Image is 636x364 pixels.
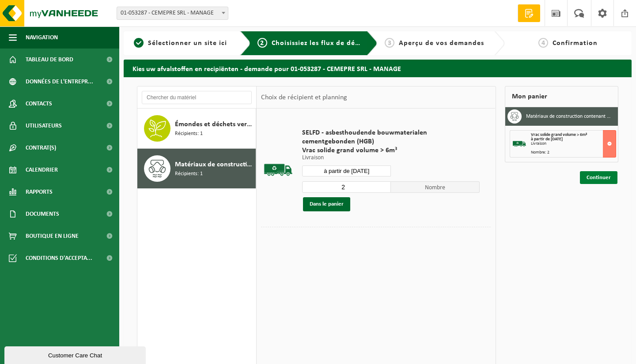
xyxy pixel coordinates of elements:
[26,181,53,203] span: Rapports
[117,7,228,19] span: 01-053287 - CEMEPRE SRL - MANAGE
[117,7,228,20] span: 01-053287 - CEMEPRE SRL - MANAGE
[175,119,254,130] span: Émondes et déchets verts Ø < 12 cm
[175,159,254,170] span: Matériaux de construction contenant de l'amiante lié au ciment (non friable)
[302,165,391,176] input: Sélectionnez date
[303,197,350,211] button: Dans le panier
[4,345,148,364] iframe: chat widget
[175,130,203,138] span: Récipients: 1
[26,203,59,225] span: Documents
[399,40,484,47] span: Aperçu de vos demandes
[128,38,233,49] a: 1Sélectionner un site ici
[531,137,563,142] strong: à partir de [DATE]
[137,109,256,149] button: Émondes et déchets verts Ø < 12 cm Récipients: 1
[538,38,548,48] span: 4
[26,49,73,71] span: Tableau de bord
[26,71,93,93] span: Données de l'entrepr...
[148,40,227,47] span: Sélectionner un site ici
[391,181,480,193] span: Nombre
[302,146,480,155] span: Vrac solide grand volume > 6m³
[137,149,256,188] button: Matériaux de construction contenant de l'amiante lié au ciment (non friable) Récipients: 1
[505,86,619,107] div: Mon panier
[531,132,587,137] span: Vrac solide grand volume > 6m³
[26,26,58,49] span: Navigation
[26,225,79,247] span: Boutique en ligne
[526,109,612,124] h3: Matériaux de construction contenant de l'amiante lié au ciment (non friable)
[302,155,480,161] p: Livraison
[26,115,62,137] span: Utilisateurs
[175,170,203,178] span: Récipients: 1
[531,142,616,146] div: Livraison
[580,171,617,184] a: Continuer
[302,128,480,146] span: SELFD - asbesthoudende bouwmaterialen cementgebonden (HGB)
[134,38,144,48] span: 1
[142,91,252,104] input: Chercher du matériel
[26,247,92,269] span: Conditions d'accepta...
[385,38,394,48] span: 3
[26,137,56,159] span: Contrat(s)
[26,159,58,181] span: Calendrier
[531,150,616,155] div: Nombre: 2
[272,40,419,47] span: Choisissiez les flux de déchets et récipients
[257,38,267,48] span: 2
[124,60,632,77] h2: Kies uw afvalstoffen en recipiënten - demande pour 01-053287 - CEMEPRE SRL - MANAGE
[26,93,52,115] span: Contacts
[257,86,352,109] div: Choix de récipient et planning
[553,40,598,47] span: Confirmation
